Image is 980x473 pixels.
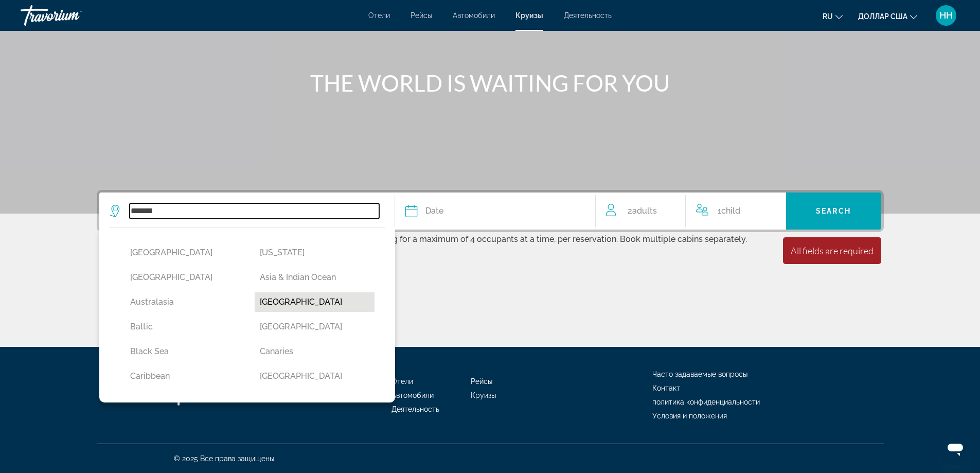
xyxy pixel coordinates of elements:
[652,384,680,392] a: Контакт
[97,232,884,244] p: For best results, we recommend searching for a maximum of 4 occupants at a time, per reservation....
[21,2,123,29] a: Травориум
[933,5,959,26] button: Меню пользователя
[939,432,972,465] iframe: Кнопка запуска окна обмена сообщениями
[939,10,953,21] font: НН
[391,391,434,399] a: Автомобили
[255,317,375,337] button: [GEOGRAPHIC_DATA]
[405,192,585,230] button: Date
[823,12,833,21] font: ru
[453,11,495,20] a: Автомобили
[471,377,492,386] a: Рейсы
[125,268,245,287] button: [GEOGRAPHIC_DATA]
[515,11,543,20] a: Круизы
[718,204,740,218] span: 1
[255,292,375,312] button: [GEOGRAPHIC_DATA]
[786,192,881,230] button: Search
[297,69,683,96] h1: THE WORLD IS WAITING FOR YOU
[652,370,747,378] a: Часто задаваемые вопросы
[255,342,375,361] button: Canaries
[255,391,375,411] button: [GEOGRAPHIC_DATA]
[174,454,276,463] font: © 2025 Все права защищены.
[125,391,245,411] button: [GEOGRAPHIC_DATA]
[125,243,245,262] button: [GEOGRAPHIC_DATA]
[652,412,727,420] a: Условия и положения
[125,292,245,312] button: Australasia
[255,366,375,386] button: [GEOGRAPHIC_DATA]
[471,391,496,399] a: Круизы
[858,9,917,24] button: Изменить валюту
[596,192,786,230] button: Travelers: 2 adults, 1 child
[125,366,245,386] button: Caribbean
[425,204,443,218] span: Date
[411,11,432,20] a: Рейсы
[255,268,375,287] button: Asia & Indian Ocean
[368,11,390,20] a: Отели
[721,206,740,216] span: Child
[391,377,413,386] a: Отели
[816,207,851,215] span: Search
[858,12,907,21] font: доллар США
[125,342,245,361] button: Black Sea
[99,192,881,230] div: Search widget
[391,405,439,413] a: Деятельность
[823,9,843,24] button: Изменить язык
[628,204,657,218] span: 2
[564,11,612,20] a: Деятельность
[255,243,375,262] button: [US_STATE]
[652,398,760,406] a: политика конфиденциальности
[791,245,874,256] div: All fields are required
[125,317,245,337] button: Baltic
[632,206,657,216] span: Adults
